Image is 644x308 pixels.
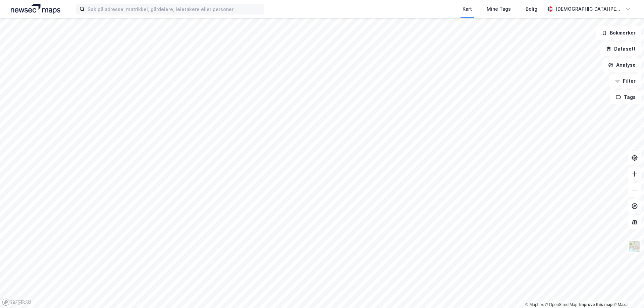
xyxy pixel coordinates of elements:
[579,302,612,307] a: Improve this map
[525,302,544,307] a: Mapbox
[555,5,623,13] div: [DEMOGRAPHIC_DATA][PERSON_NAME]
[610,276,644,308] iframe: Chat Widget
[602,58,641,72] button: Analyse
[600,42,641,56] button: Datasett
[596,26,641,40] button: Bokmerker
[463,5,472,13] div: Kart
[85,4,264,14] input: Søk på adresse, matrikkel, gårdeiere, leietakere eller personer
[11,4,60,14] img: logo.a4113a55bc3d86da70a041830d287a7e.svg
[609,74,641,88] button: Filter
[610,90,641,104] button: Tags
[526,5,537,13] div: Bolig
[487,5,511,13] div: Mine Tags
[2,298,32,306] a: Mapbox homepage
[545,302,578,307] a: OpenStreetMap
[628,240,641,253] img: Z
